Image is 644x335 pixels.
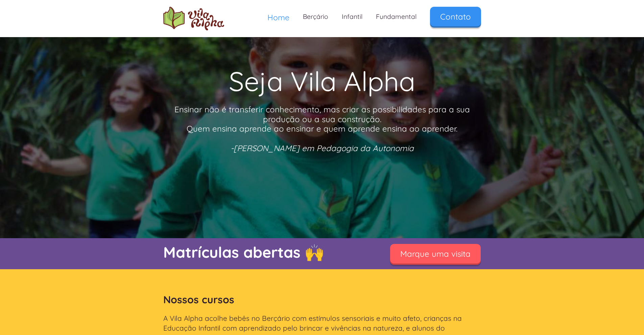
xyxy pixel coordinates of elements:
a: Contato [430,7,481,26]
a: home [163,7,224,30]
a: Berçário [296,7,335,27]
img: logo Escola Vila Alpha [163,7,224,30]
p: Matrículas abertas 🙌 [163,242,373,263]
em: -[PERSON_NAME] em Pedagogia da Autonomia [231,143,414,153]
h2: Nossos cursos [163,289,481,310]
h1: Seja Vila Alpha [163,61,481,101]
a: Marque uma visita [390,244,481,263]
p: Ensinar não é transferir conhecimento, mas criar as possibilidades para a sua produção ou a sua c... [163,105,481,153]
span: Home [267,12,289,22]
a: Home [261,7,296,28]
a: Infantil [335,7,369,27]
a: Fundamental [369,7,423,27]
